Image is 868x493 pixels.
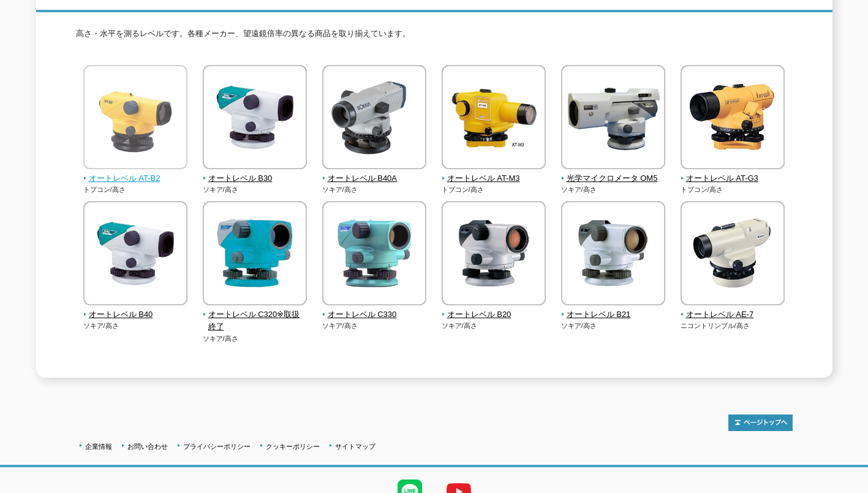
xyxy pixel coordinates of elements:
span: 光学マイクロメータ OM5 [561,172,666,185]
span: オートレベル C330 [322,308,427,321]
a: オートレベル B40A [322,161,427,185]
a: オートレベル B21 [561,297,666,321]
p: トプコン/高さ [681,185,785,195]
img: オートレベル C320※取扱終了 [203,201,307,308]
a: オートレベル C330 [322,297,427,321]
p: ソキア/高さ [561,321,666,331]
img: オートレベル C330 [322,201,426,308]
a: オートレベル B40 [83,297,188,321]
img: オートレベル B20 [442,201,546,308]
img: オートレベル B40 [83,201,187,308]
img: オートレベル AE-7 [681,201,785,308]
span: オートレベル B21 [561,308,666,321]
p: ソキア/高さ [203,185,308,195]
span: オートレベル B20 [442,308,546,321]
p: ソキア/高さ [561,185,666,195]
img: オートレベル AT-B2 [83,65,187,172]
a: クッキーポリシー [266,443,320,450]
a: オートレベル AE-7 [681,297,785,321]
a: オートレベル C320※取扱終了 [203,297,308,334]
a: 光学マイクロメータ OM5 [561,161,666,185]
p: ソキア/高さ [83,321,188,331]
p: ソキア/高さ [203,334,308,344]
img: オートレベル B40A [322,65,426,172]
span: オートレベル AE-7 [681,308,785,321]
img: 光学マイクロメータ OM5 [561,65,665,172]
a: プライバシーポリシー [183,443,251,450]
a: オートレベル AT-M3 [442,161,546,185]
img: オートレベル B30 [203,65,307,172]
a: お問い合わせ [127,443,168,450]
a: オートレベル AT-B2 [83,161,188,185]
span: オートレベル C320※取扱終了 [203,308,308,334]
p: トプコン/高さ [83,185,188,195]
p: 高さ・水平を測るレベルです。各種メーカー、望遠鏡倍率の異なる商品を取り揃えています。 [76,28,793,47]
img: オートレベル B21 [561,201,665,308]
span: オートレベル B40A [322,172,427,185]
a: 企業情報 [85,443,112,450]
a: オートレベル B20 [442,297,546,321]
a: サイトマップ [335,443,376,450]
img: トップページへ [728,415,793,431]
span: オートレベル B30 [203,172,308,185]
span: オートレベル AT-M3 [442,172,546,185]
span: オートレベル AT-B2 [83,172,188,185]
p: ニコントリンブル/高さ [681,321,785,331]
p: ソキア/高さ [322,185,427,195]
span: オートレベル AT-G3 [681,172,785,185]
p: ソキア/高さ [322,321,427,331]
a: オートレベル AT-G3 [681,161,785,185]
p: トプコン/高さ [442,185,546,195]
img: オートレベル AT-M3 [442,65,546,172]
img: オートレベル AT-G3 [681,65,785,172]
a: オートレベル B30 [203,161,308,185]
p: ソキア/高さ [442,321,546,331]
span: オートレベル B40 [83,308,188,321]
